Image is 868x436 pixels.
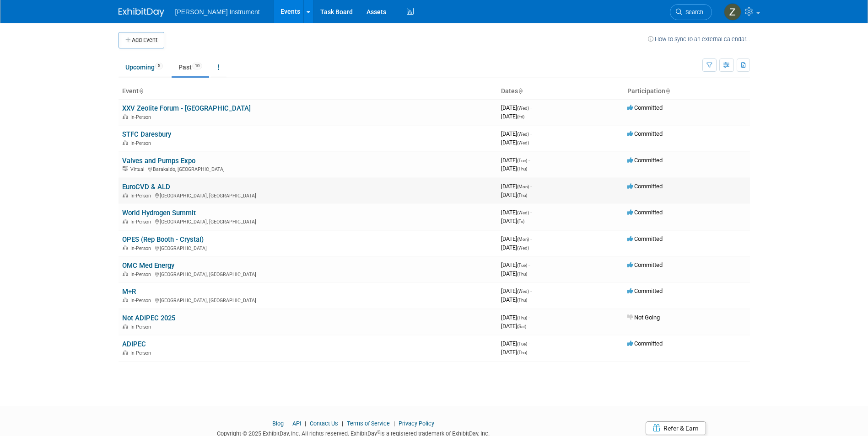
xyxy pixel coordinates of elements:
span: | [285,420,291,427]
span: (Wed) [517,106,529,111]
span: (Wed) [517,245,529,250]
span: [DATE] [501,296,527,303]
th: Event [119,84,497,99]
a: Valves and Pumps Expo [122,157,195,165]
img: Zsombor Vidermann [724,3,741,21]
div: [GEOGRAPHIC_DATA], [GEOGRAPHIC_DATA] [122,296,494,303]
span: (Fri) [517,114,524,119]
span: [DATE] [501,183,532,190]
span: 10 [192,63,202,69]
span: Committed [627,261,663,268]
sup: ® [377,430,380,435]
span: [DATE] [501,157,530,164]
span: 5 [155,63,163,69]
span: (Mon) [517,237,529,242]
span: [DATE] [501,235,532,242]
a: Not ADIPEC 2025 [122,314,175,322]
div: [GEOGRAPHIC_DATA] [122,244,494,251]
span: (Wed) [517,140,529,145]
span: In-Person [130,140,154,146]
a: EuroCVD & ALD [122,183,170,191]
div: [GEOGRAPHIC_DATA], [GEOGRAPHIC_DATA] [122,218,494,225]
span: (Tue) [517,158,527,163]
span: [DATE] [501,349,527,356]
span: - [528,261,530,268]
span: - [528,340,530,347]
span: (Thu) [517,315,527,320]
span: [DATE] [501,191,527,198]
a: Search [670,4,712,20]
img: In-Person Event [123,193,128,197]
span: [DATE] [501,113,524,120]
a: Privacy Policy [399,420,434,427]
span: (Wed) [517,210,529,215]
span: [DATE] [501,261,530,268]
span: (Thu) [517,350,527,355]
div: [GEOGRAPHIC_DATA], [GEOGRAPHIC_DATA] [122,191,494,199]
a: Past10 [172,58,209,76]
a: API [292,420,301,427]
span: - [530,104,532,111]
span: [DATE] [501,165,527,172]
span: [DATE] [501,139,529,146]
span: [DATE] [501,340,530,347]
a: Blog [272,420,284,427]
span: - [530,287,532,294]
span: Committed [627,130,663,137]
span: (Mon) [517,184,529,189]
span: | [391,420,397,427]
span: Committed [627,157,663,164]
span: Search [682,9,703,16]
span: [DATE] [501,314,530,321]
div: [GEOGRAPHIC_DATA], [GEOGRAPHIC_DATA] [122,270,494,277]
span: (Thu) [517,271,527,276]
a: ADIPEC [122,340,146,348]
span: (Thu) [517,166,527,171]
img: In-Person Event [123,140,128,145]
a: Contact Us [310,420,338,427]
img: ExhibitDay [119,8,164,17]
a: Sort by Event Name [139,87,143,95]
a: World Hydrogen Summit [122,209,196,217]
span: [PERSON_NAME] Instrument [175,8,260,16]
a: How to sync to an external calendar... [648,36,750,43]
span: In-Person [130,114,154,120]
img: In-Person Event [123,271,128,276]
span: Committed [627,235,663,242]
span: (Thu) [517,193,527,198]
a: STFC Daresbury [122,130,171,138]
button: Add Event [119,32,164,48]
span: (Thu) [517,298,527,303]
span: [DATE] [501,130,532,137]
span: - [530,130,532,137]
span: [DATE] [501,104,532,111]
span: (Tue) [517,263,527,268]
span: [DATE] [501,244,529,251]
th: Dates [497,84,624,99]
span: (Fri) [517,219,524,224]
span: - [528,157,530,164]
span: [DATE] [501,218,524,224]
span: Committed [627,209,663,216]
img: In-Person Event [123,324,128,329]
span: [DATE] [501,287,532,294]
span: - [530,235,532,242]
span: (Wed) [517,289,529,294]
img: Virtual Event [123,166,128,171]
span: Committed [627,104,663,111]
span: - [530,209,532,216]
span: [DATE] [501,209,532,216]
span: In-Person [130,193,154,199]
a: XXV Zeolite Forum - [GEOGRAPHIC_DATA] [122,104,251,112]
span: [DATE] [501,270,527,277]
span: Committed [627,287,663,294]
span: Committed [627,340,663,347]
span: In-Person [130,245,154,251]
a: OMC Med Energy [122,261,174,270]
a: M+R [122,287,136,296]
img: In-Person Event [123,219,128,223]
span: Not Going [627,314,660,321]
span: (Sat) [517,324,526,329]
img: In-Person Event [123,114,128,119]
span: In-Person [130,271,154,277]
